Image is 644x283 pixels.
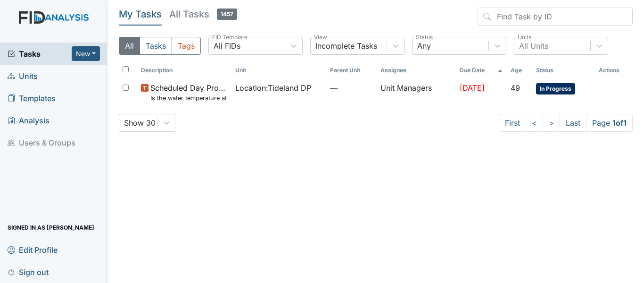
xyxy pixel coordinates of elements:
[560,114,586,132] a: Last
[315,40,377,51] div: Incomplete Tasks
[8,265,49,279] span: Sign out
[499,114,633,132] nav: task-pagination
[119,37,140,55] button: All
[172,37,201,55] button: Tags
[8,69,38,83] span: Units
[217,9,237,20] span: 1457
[519,40,548,51] div: All Units
[119,8,162,21] h5: My Tasks
[377,62,455,78] th: Assignee
[124,117,156,129] div: Show 30
[235,82,311,94] span: Location : Tideland DP
[417,40,431,51] div: Any
[478,8,633,26] input: Find Task by ID
[326,62,377,78] th: Toggle SortBy
[456,62,507,78] th: Toggle SortBy
[526,114,543,132] a: <
[8,91,56,105] span: Templates
[119,37,201,55] div: Type filter
[330,82,373,94] span: —
[140,37,172,55] button: Tasks
[511,83,520,93] span: 49
[595,62,633,78] th: Actions
[586,114,633,132] span: Page
[8,48,72,60] a: Tasks
[8,220,94,235] span: Signed in as [PERSON_NAME]
[499,114,526,132] a: First
[150,82,228,103] span: Scheduled Day Program Inspection Is the water temperature at the kitchen sink between 100 to 110 ...
[231,62,326,78] th: Toggle SortBy
[123,66,129,72] input: Toggle All Rows Selected
[72,46,100,61] button: New
[507,62,532,78] th: Toggle SortBy
[214,40,240,51] div: All FIDs
[8,242,58,257] span: Edit Profile
[460,83,485,93] span: [DATE]
[150,94,228,103] small: Is the water temperature at the kitchen sink between 100 to 110 degrees?
[8,113,50,128] span: Analysis
[612,118,627,128] strong: 1 of 1
[137,62,232,78] th: Toggle SortBy
[543,114,560,132] a: >
[377,78,455,106] td: Unit Managers
[169,8,237,21] h5: All Tasks
[536,83,575,94] span: In Progress
[532,62,595,78] th: Toggle SortBy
